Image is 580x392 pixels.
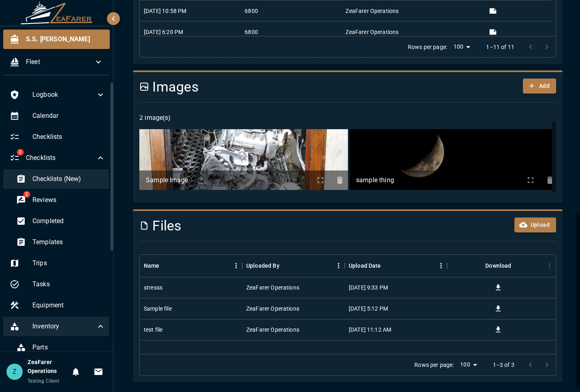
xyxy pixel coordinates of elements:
[160,260,171,271] button: Sort
[345,28,399,36] div: ZeaFarer Operations
[245,7,258,15] div: 6800
[349,283,388,292] div: 3/9/2024, 9:33 PM
[3,127,112,147] div: Checklists
[32,174,105,184] span: Checklists (New)
[3,296,112,315] div: Equipment
[144,28,183,36] div: 9/16/2024, 6:20 PM
[245,28,258,36] div: 6800
[6,364,23,380] div: Z
[3,254,112,273] div: Trips
[32,258,105,268] span: Trips
[487,26,499,38] button: View
[32,132,105,142] span: Checklists
[435,260,447,272] button: Menu
[246,254,279,277] div: Uploaded By
[32,279,105,289] span: Tasks
[32,90,96,100] span: Logbook
[28,378,60,384] span: Testing Client
[68,364,84,380] button: Notifications
[450,41,473,53] div: 100
[26,57,94,67] span: Fleet
[485,254,511,277] div: Download
[144,254,160,277] div: Name
[10,232,112,252] div: Templates
[139,217,486,234] h4: Files
[90,364,107,380] button: Invitations
[20,2,93,24] img: ZeaFarer Logo
[333,260,345,272] button: Menu
[487,5,499,17] button: View
[246,326,299,334] div: ZeaFarer Operations
[279,260,291,271] button: Sort
[23,191,30,198] span: 2
[144,283,162,292] div: stresss
[381,260,392,271] button: Sort
[3,275,112,294] div: Tasks
[26,153,96,163] span: Checklists
[139,129,348,190] img: Sample Image
[542,172,558,188] button: info about sample thing
[139,113,558,123] p: 2 image(s)
[140,254,242,277] div: Name
[492,324,504,336] button: Download
[10,169,112,189] div: Checklists (New)
[349,305,388,313] div: 9/17/2024, 5:12 PM
[32,216,105,226] span: Completed
[32,195,105,205] span: Reviews
[522,172,539,188] button: info about sample thing
[32,343,105,352] span: Parts
[349,254,381,277] div: Upload Date
[523,79,556,94] button: Add
[144,7,186,15] div: 9/18/2024, 10:58 PM
[230,260,242,272] button: Menu
[146,175,312,185] div: Sample Image
[457,359,480,371] div: 100
[447,254,550,277] div: Download
[32,237,105,247] span: Templates
[139,79,486,96] h4: Images
[514,217,556,232] button: Upload
[356,175,522,185] div: sample thing
[3,52,110,72] div: Fleet
[350,129,558,190] img: sample thing
[32,322,96,331] span: Inventory
[10,338,112,357] div: Parts
[3,106,112,126] div: Calendar
[486,43,514,51] p: 1–11 of 11
[3,317,112,336] div: Inventory
[492,303,504,315] button: Download
[17,149,23,156] span: 2
[242,254,345,277] div: Uploaded By
[349,326,391,334] div: 10/4/2024, 11:12 AM
[414,361,454,369] p: Rows per page:
[144,305,172,313] div: Sample file
[246,305,299,313] div: ZeaFarer Operations
[408,43,447,51] p: Rows per page:
[332,172,348,188] button: info about Sample Image
[493,361,514,369] p: 1–3 of 3
[246,283,299,292] div: ZeaFarer Operations
[3,30,110,49] div: S.S. [PERSON_NAME]
[26,34,103,44] span: S.S. [PERSON_NAME]
[32,300,105,310] span: Equipment
[28,358,68,376] h6: ZeaFarer Operations
[3,148,112,168] div: 2Checklists
[3,85,112,104] div: Logbook
[144,326,162,334] div: test file
[10,211,112,231] div: Completed
[345,254,447,277] div: Upload Date
[32,111,105,121] span: Calendar
[10,190,112,210] div: 2Reviews
[345,7,399,15] div: ZeaFarer Operations
[492,281,504,294] button: Download
[312,172,328,188] button: info about Sample Image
